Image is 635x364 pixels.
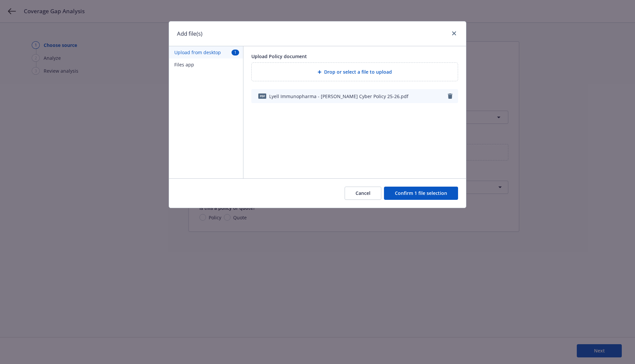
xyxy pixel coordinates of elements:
span: pdf [258,93,266,98]
div: Drop or select a file to upload [251,62,458,81]
button: Files app [169,58,243,71]
div: Upload Policy document [251,53,458,60]
span: Drop or select a file to upload [324,68,392,75]
button: Cancel [345,187,381,200]
span: Lyell Immunopharma - [PERSON_NAME] Cyber Policy 25-26.pdf [269,93,408,100]
h1: Add file(s) [177,29,202,38]
button: Confirm 1 file selection [384,187,458,200]
button: Upload from desktop1 [169,46,243,58]
a: close [450,29,458,37]
span: 1 [232,50,239,55]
